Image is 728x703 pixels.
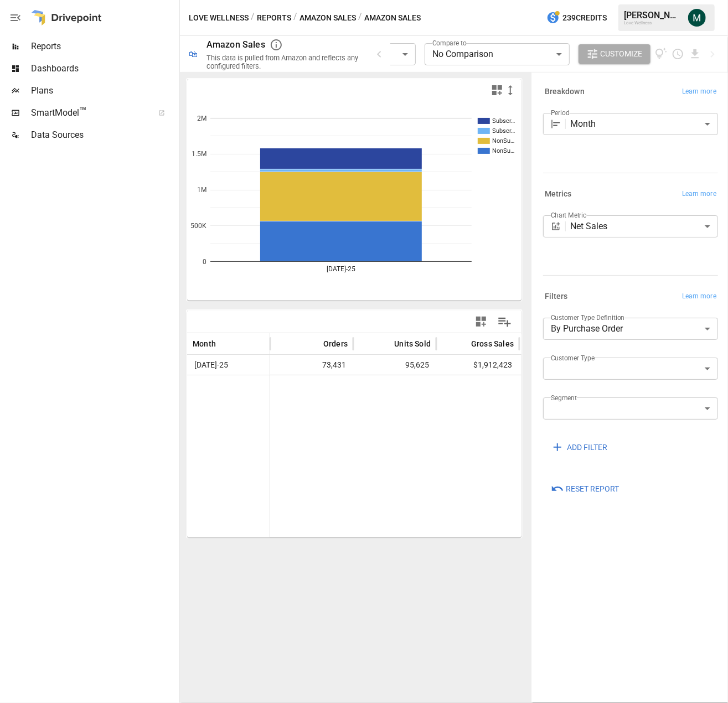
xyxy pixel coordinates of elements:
[545,188,572,200] h6: Metrics
[206,54,359,70] div: This data is pulled from Amazon and reflects any configured filters.
[571,215,718,237] div: Net Sales
[193,338,216,349] span: Month
[492,147,514,154] text: NonSu…
[276,355,348,375] span: 73,431
[197,186,206,194] text: 1M
[624,10,681,20] div: [PERSON_NAME]
[190,222,206,230] text: 500K
[432,38,467,48] label: Compare to
[551,393,577,402] label: Segment
[551,313,625,322] label: Customer Type Definition
[442,355,514,375] span: $1,912,423
[471,338,514,349] span: Gross Sales
[425,43,570,65] div: No Comparison
[189,11,249,25] button: Love Wellness
[359,355,431,375] span: 95,625
[624,20,681,25] div: Love Wellness
[197,115,206,122] text: 2M
[571,113,718,135] div: Month
[672,48,684,60] button: Schedule report
[566,482,619,496] span: Reset Report
[492,309,517,334] button: Manage Columns
[31,84,177,97] span: Plans
[551,353,595,363] label: Customer Type
[682,86,716,97] span: Learn more
[217,336,233,351] button: Sort
[31,40,177,53] span: Reports
[542,8,611,28] button: 239Credits
[79,105,87,118] span: ™
[545,86,585,98] h6: Breakdown
[545,291,568,303] h6: Filters
[31,62,177,75] span: Dashboards
[689,48,701,60] button: Download report
[551,210,587,220] label: Chart Metric
[307,336,322,351] button: Sort
[394,338,431,349] span: Units Sold
[187,101,522,301] svg: A chart.
[492,137,514,144] text: NonSu…
[682,291,716,302] span: Learn more
[579,44,650,64] button: Customize
[31,106,146,120] span: SmartModel
[562,11,607,25] span: 239 Credits
[688,9,706,27] img: Michael Cormack
[601,47,643,61] span: Customize
[203,258,206,266] text: 0
[327,265,355,273] text: [DATE]-25
[378,336,393,351] button: Sort
[455,336,470,351] button: Sort
[293,11,297,25] div: /
[193,355,230,375] span: [DATE]-25
[31,128,177,142] span: Data Sources
[682,189,716,200] span: Learn more
[189,49,198,59] div: 🛍
[206,39,265,50] div: Amazon Sales
[251,11,255,25] div: /
[492,117,515,125] text: Subscr…
[300,11,356,25] button: Amazon Sales
[567,441,607,454] span: ADD FILTER
[551,108,570,117] label: Period
[681,2,712,33] button: Michael Cormack
[492,127,515,135] text: Subscr…
[655,44,668,64] button: View documentation
[543,318,718,340] div: By Purchase Order
[257,11,291,25] button: Reports
[543,437,615,457] button: ADD FILTER
[192,150,206,158] text: 1.5M
[323,338,348,349] span: Orders
[543,479,627,499] button: Reset Report
[358,11,362,25] div: /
